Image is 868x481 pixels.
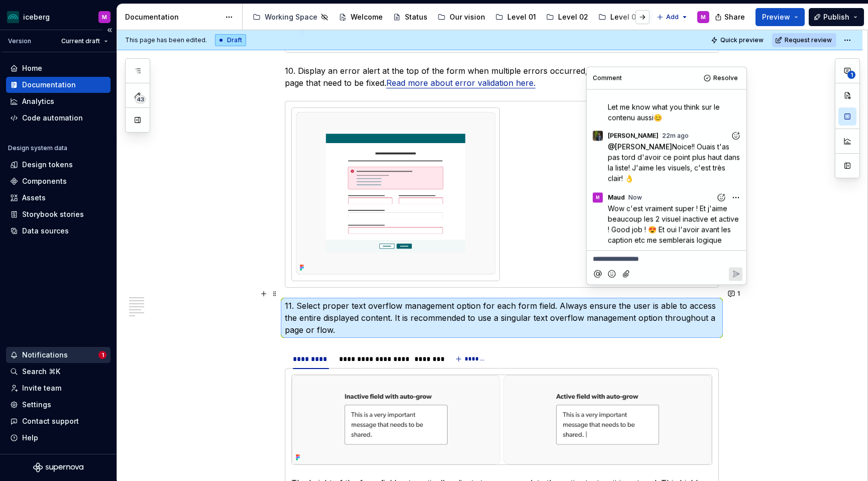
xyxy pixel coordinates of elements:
[785,36,832,44] span: Request review
[285,65,719,89] p: 10. Display an error alert at the top of the form when multiple errors occurred, summarizing all ...
[610,12,640,22] div: Level 03
[249,9,333,25] a: Working Space
[608,132,659,140] span: [PERSON_NAME]
[23,12,50,22] div: iceberg
[729,191,742,204] button: More
[558,12,588,22] div: Level 02
[22,400,51,410] div: Settings
[22,176,67,186] div: Components
[22,367,60,377] div: Search ⌘K
[608,142,742,182] span: Noice!! Ouais t'as pas tord d'avoir ce point plus haut dans la liste! J'aime les visuels, c'est t...
[714,191,728,204] button: Add reaction
[615,142,672,151] span: [PERSON_NAME]
[22,80,76,90] div: Documentation
[713,74,738,82] span: Resolve
[608,142,672,151] span: @
[125,12,220,22] div: Documentation
[591,251,742,265] div: Composer editor
[22,350,68,360] div: Notifications
[593,74,622,82] div: Comment
[507,12,536,22] div: Level 01
[135,95,146,103] span: 43
[433,9,489,25] a: Our vision
[22,113,83,123] div: Code automation
[708,33,768,47] button: Quick preview
[542,9,592,25] a: Level 02
[33,462,83,472] svg: Supernova Logo
[605,267,619,281] button: Add emoji
[737,290,740,298] span: 1
[61,37,100,45] span: Current draft
[22,226,69,236] div: Data sources
[608,193,625,201] span: Maud
[762,12,790,22] span: Preview
[8,144,67,152] div: Design system data
[6,190,111,206] a: Assets
[292,375,712,464] img: c59ca891-b45e-40c4-88f6-40fbcadff233.png
[335,9,387,25] a: Welcome
[98,351,106,359] span: 1
[620,267,633,281] button: Attach files
[7,11,19,23] img: 418c6d47-6da6-4103-8b13-b5999f8989a1.png
[809,8,864,26] button: Publish
[22,193,46,203] div: Assets
[22,416,79,426] div: Contact support
[2,6,115,28] button: icebergM
[593,131,603,141] img: Simon Désilets
[6,60,111,76] a: Home
[125,36,207,44] span: This page has been edited.
[720,36,764,44] span: Quick preview
[772,33,836,47] button: Request review
[6,347,111,363] button: Notifications1
[6,413,111,429] button: Contact support
[6,364,111,380] button: Search ⌘K
[102,23,117,37] button: Collapse sidebar
[701,13,706,21] div: M
[351,12,383,22] div: Welcome
[386,78,535,88] a: Read more about error validation here.
[6,430,111,446] button: Help
[22,63,42,73] div: Home
[6,173,111,189] a: Components
[823,12,849,22] span: Publish
[102,13,107,21] div: M
[666,13,679,21] span: Add
[701,71,742,85] button: Resolve
[22,209,84,219] div: Storybook stories
[6,77,111,93] a: Documentation
[608,102,722,122] span: Let me know what you think sur le contenu aussi😊
[450,12,485,22] div: Our vision
[389,9,431,25] a: Status
[249,7,652,27] div: Page tree
[608,204,741,244] span: Wow c'est vraiment super ! Et j'aime beaucoup les 2 visuel inactive et active ! Good job ! 😍 Et o...
[591,267,604,281] button: Mention someone
[22,96,54,106] div: Analytics
[710,8,751,26] button: Share
[22,433,38,443] div: Help
[6,110,111,126] a: Code automation
[215,34,246,46] div: Draft
[6,380,111,396] a: Invite team
[755,8,805,26] button: Preview
[725,287,744,301] button: 1
[6,157,111,173] a: Design tokens
[596,194,600,202] div: M
[57,34,113,48] button: Current draft
[285,300,719,336] p: 11. Select proper text overflow management option for each form field. Always ensure the user is ...
[594,9,644,25] a: Level 03
[729,267,742,281] button: Reply
[491,9,540,25] a: Level 01
[729,129,742,143] button: Add reaction
[6,397,111,413] a: Settings
[724,12,745,22] span: Share
[265,12,317,22] div: Working Space
[6,93,111,109] a: Analytics
[6,206,111,222] a: Storybook stories
[6,223,111,239] a: Data sources
[22,160,73,170] div: Design tokens
[8,37,31,45] div: Version
[22,383,61,393] div: Invite team
[654,10,691,24] button: Add
[405,12,427,22] div: Status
